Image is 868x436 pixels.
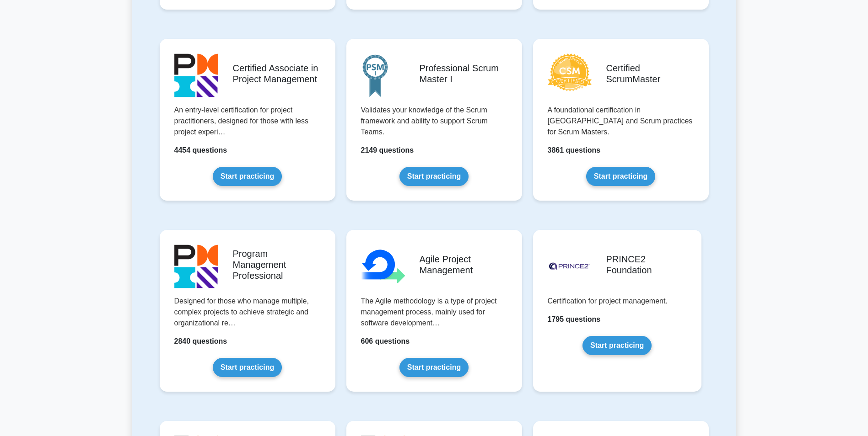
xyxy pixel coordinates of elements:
[586,167,655,186] a: Start practicing
[582,336,652,355] a: Start practicing
[213,167,282,186] a: Start practicing
[399,167,469,186] a: Start practicing
[399,358,469,377] a: Start practicing
[213,358,282,377] a: Start practicing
